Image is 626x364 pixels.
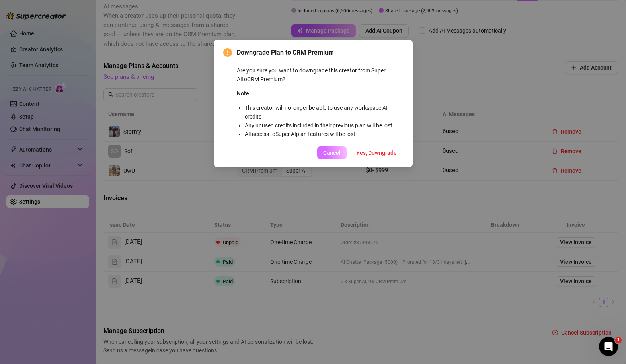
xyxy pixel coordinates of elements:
[356,150,397,156] span: Yes, Downgrade
[245,103,403,121] li: This creator will no longer be able to use any workspace AI credits
[237,66,403,84] p: Are you sure you want to downgrade this creator from Super AI to CRM Premium ?
[615,337,622,343] span: 1
[237,48,403,57] span: Downgrade Plan to CRM Premium
[599,337,618,356] iframe: Intercom live chat
[245,130,403,138] li: All access to Super AI plan features will be lost
[317,146,347,159] button: Cancel
[223,48,232,57] span: exclamation-circle
[245,121,403,130] li: Any unused credits included in their previous plan will be lost
[323,150,341,156] span: Cancel
[350,146,403,159] button: Yes, Downgrade
[237,90,251,97] strong: Note:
